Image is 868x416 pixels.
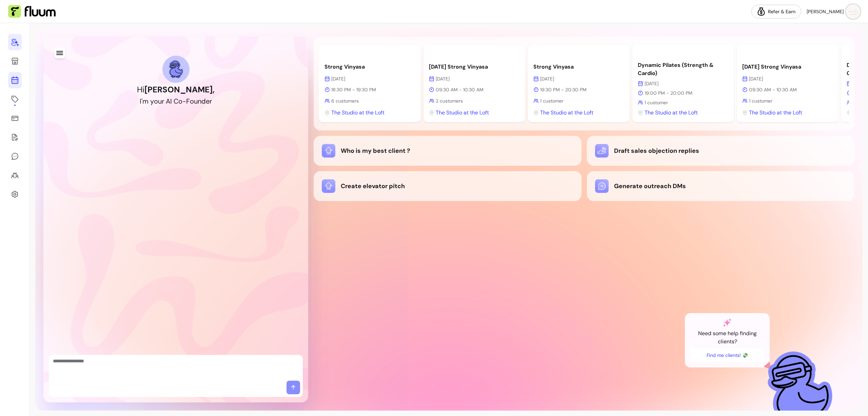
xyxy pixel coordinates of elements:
[638,90,729,96] p: 19:00 PM - 20:00 PM
[210,96,212,106] div: r
[8,53,22,69] a: My Page
[324,63,415,71] p: Strong Vinyasa
[158,96,162,106] div: u
[595,179,846,193] div: Generate outreach DMs
[595,179,609,193] img: Generate outreach DMs
[144,84,215,95] b: [PERSON_NAME] ,
[182,96,186,106] div: -
[140,96,141,106] div: I
[8,91,22,107] a: Offerings
[53,358,299,378] textarea: Ask me anything...
[742,75,833,82] p: [DATE]
[8,34,22,50] a: Home
[540,109,593,117] span: The Studio at the Loft
[595,144,609,158] img: Draft sales objection replies
[142,96,149,106] div: m
[201,96,206,106] div: d
[162,96,164,106] div: r
[322,144,573,158] div: Who is my best client ?
[190,96,194,106] div: o
[533,97,624,104] p: 1 customer
[150,96,154,106] div: y
[206,96,210,106] div: e
[533,63,624,71] p: Strong Vinyasa
[8,72,22,88] a: Calendar
[846,5,860,18] img: avatar
[8,186,22,202] a: Settings
[324,97,415,104] p: 6 customers
[429,86,520,93] p: 09:30 AM - 10:30 AM
[807,8,844,15] span: [PERSON_NAME]
[690,329,764,346] p: Need some help finding clients?
[8,5,56,18] img: Fluum Logo
[169,60,183,78] img: AI Co-Founder avatar
[533,86,624,93] p: 19:30 PM - 20:30 PM
[645,109,698,117] span: The Studio at the Loft
[170,96,172,106] div: I
[174,96,178,106] div: C
[429,75,520,82] p: [DATE]
[8,129,22,145] a: Forms
[166,96,170,106] div: A
[533,75,624,82] p: [DATE]
[742,63,833,71] p: [DATE] Strong Vinyasa
[137,84,215,95] h1: Hi
[638,99,729,106] p: 1 customer
[807,5,860,18] button: avatar[PERSON_NAME]
[322,144,335,158] img: Who is my best client ?
[198,96,201,106] div: n
[154,96,158,106] div: o
[8,110,22,126] a: Sales
[8,148,22,164] a: My Messages
[140,96,212,106] h2: I'm your AI Co-Founder
[186,96,190,106] div: F
[331,109,384,117] span: The Studio at the Loft
[141,96,142,106] div: '
[324,75,415,82] p: [DATE]
[436,109,489,117] span: The Studio at the Loft
[324,86,415,93] p: 18:30 PM - 19:30 PM
[595,144,846,158] div: Draft sales objection replies
[429,97,520,104] p: 2 customers
[742,97,833,104] p: 1 customer
[742,86,833,93] p: 09:30 AM - 10:30 AM
[322,179,335,193] img: Create elevator pitch
[690,348,764,362] button: Find me clients! 💸
[8,167,22,183] a: Clients
[751,5,801,18] a: Refer & Earn
[322,179,573,193] div: Create elevator pitch
[429,63,520,71] p: [DATE] Strong Vinyasa
[638,61,729,77] p: Dynamic Pilates (Strength & Cardio)
[194,96,198,106] div: u
[749,109,802,117] span: The Studio at the Loft
[638,80,729,87] p: [DATE]
[723,319,731,327] img: AI Co-Founder gradient star
[178,96,182,106] div: o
